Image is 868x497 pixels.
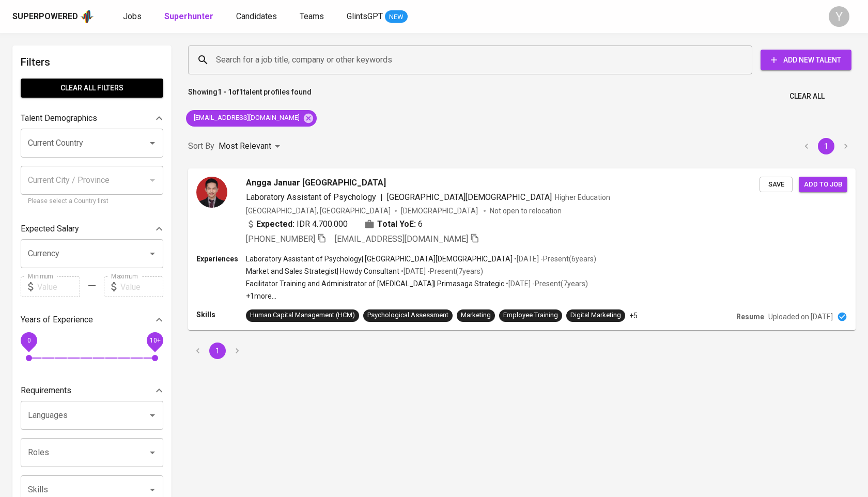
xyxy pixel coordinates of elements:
input: Value [120,276,163,297]
div: Most Relevant [219,137,284,156]
span: [GEOGRAPHIC_DATA][DEMOGRAPHIC_DATA] [387,192,552,202]
a: Candidates [236,10,279,23]
div: [EMAIL_ADDRESS][DOMAIN_NAME] [186,110,317,127]
b: Expected: [256,218,295,230]
button: Clear All filters [21,79,163,98]
a: Jobs [123,10,144,23]
p: Most Relevant [219,140,271,152]
span: [EMAIL_ADDRESS][DOMAIN_NAME] [186,113,306,123]
p: Resume [736,312,764,322]
a: Superpoweredapp logo [12,9,94,24]
h6: Filters [21,54,163,70]
span: Jobs [123,11,142,21]
span: Clear All [789,90,825,103]
p: • [DATE] - Present ( 6 years ) [513,254,596,264]
button: Save [760,177,793,193]
div: Expected Salary [21,219,163,239]
nav: pagination navigation [797,138,856,154]
p: Uploaded on [DATE] [768,312,833,322]
p: Sort By [188,140,214,152]
p: Please select a Country first [28,196,156,207]
div: Employee Training [503,310,558,320]
p: Market and Sales Strategist | Howdy Consultant [246,266,399,276]
p: Experiences [196,254,246,264]
p: • [DATE] - Present ( 7 years ) [399,266,483,276]
span: Save [765,179,787,191]
a: GlintsGPT NEW [347,10,408,23]
span: [PHONE_NUMBER] [246,234,315,244]
img: 76de546fc96c44f635576211cc09e8dd.jpg [196,177,227,208]
div: Digital Marketing [570,310,621,320]
a: Angga Januar [GEOGRAPHIC_DATA]Laboratory Assistant of Psychology|[GEOGRAPHIC_DATA][DEMOGRAPHIC_DA... [188,168,856,330]
span: 0 [27,337,30,344]
span: Add to job [804,179,842,191]
nav: pagination navigation [188,343,247,359]
span: Higher Education [555,193,610,201]
input: Value [37,276,80,297]
p: Expected Salary [21,223,79,235]
button: Open [145,136,160,150]
button: Add to job [799,177,847,193]
span: 10+ [149,337,160,344]
div: Marketing [461,310,491,320]
p: +1 more ... [246,291,596,301]
span: [DEMOGRAPHIC_DATA] [401,206,479,216]
div: Requirements [21,380,163,401]
span: Angga Januar [GEOGRAPHIC_DATA] [246,177,386,189]
span: Add New Talent [769,54,843,67]
button: Open [145,246,160,261]
span: GlintsGPT [347,11,383,21]
button: Open [145,483,160,497]
div: Y [829,6,849,27]
a: Teams [300,10,326,23]
div: Years of Experience [21,309,163,330]
button: Add New Talent [761,50,851,70]
b: 1 [239,88,243,96]
a: Superhunter [164,10,215,23]
div: Human Capital Management (HCM) [250,310,355,320]
div: Psychological Assessment [367,310,448,320]
button: Open [145,408,160,423]
div: IDR 4.700.000 [246,218,348,230]
p: Facilitator Training and Administrator of [MEDICAL_DATA] | Primasaga Strategic [246,278,504,289]
b: Total YoE: [377,218,416,230]
button: page 1 [209,343,226,359]
button: Open [145,445,160,460]
div: [GEOGRAPHIC_DATA], [GEOGRAPHIC_DATA] [246,206,391,216]
div: Superpowered [12,11,78,23]
span: Clear All filters [29,82,155,95]
b: Superhunter [164,11,213,21]
b: 1 - 1 [218,88,232,96]
p: • [DATE] - Present ( 7 years ) [504,278,588,289]
p: Years of Experience [21,314,93,326]
img: app logo [80,9,94,24]
p: +5 [629,310,638,321]
span: Laboratory Assistant of Psychology [246,192,376,202]
span: [EMAIL_ADDRESS][DOMAIN_NAME] [335,234,468,244]
button: Clear All [785,87,829,106]
p: Requirements [21,384,71,397]
p: Skills [196,309,246,320]
button: page 1 [818,138,834,154]
p: Laboratory Assistant of Psychology | [GEOGRAPHIC_DATA][DEMOGRAPHIC_DATA] [246,254,513,264]
p: Showing of talent profiles found [188,87,312,106]
span: NEW [385,12,408,22]
span: 6 [418,218,423,230]
p: Not open to relocation [490,206,562,216]
span: Teams [300,11,324,21]
span: Candidates [236,11,277,21]
div: Talent Demographics [21,108,163,129]
p: Talent Demographics [21,112,97,125]
span: | [380,191,383,204]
